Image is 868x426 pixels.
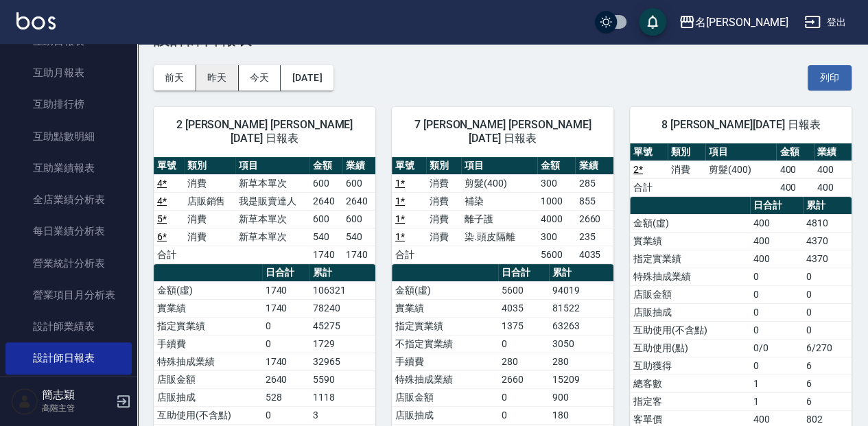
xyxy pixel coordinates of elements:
[196,65,239,91] button: 昨天
[549,317,613,335] td: 63263
[309,192,342,210] td: 2640
[154,157,184,175] th: 單號
[549,264,613,282] th: 累計
[803,285,852,303] td: 0
[309,281,375,299] td: 106321
[426,157,460,175] th: 類別
[408,118,597,145] span: 7 [PERSON_NAME] [PERSON_NAME][DATE] 日報表
[575,246,613,263] td: 4035
[575,157,613,175] th: 業績
[803,232,852,250] td: 4370
[630,339,750,357] td: 互助使用(點)
[808,65,852,91] button: 列印
[262,299,309,317] td: 1740
[426,228,460,246] td: 消費
[262,388,309,406] td: 528
[309,299,375,317] td: 78240
[5,248,132,279] a: 營業統計分析表
[630,143,668,161] th: 單號
[262,335,309,353] td: 0
[695,14,788,31] div: 名[PERSON_NAME]
[537,174,576,192] td: 300
[803,303,852,321] td: 0
[239,65,281,91] button: 今天
[342,192,375,210] td: 2640
[342,246,375,263] td: 1740
[776,178,814,196] td: 400
[154,299,262,317] td: 實業績
[309,370,375,388] td: 5590
[154,317,262,335] td: 指定實業績
[537,192,576,210] td: 1000
[750,375,803,392] td: 1
[498,299,548,317] td: 4035
[549,335,613,353] td: 3050
[750,197,803,215] th: 日合計
[309,210,342,228] td: 600
[814,178,852,196] td: 400
[262,264,309,282] th: 日合計
[776,143,814,161] th: 金額
[498,388,548,406] td: 0
[392,317,498,335] td: 指定實業績
[630,178,668,196] td: 合計
[639,8,666,36] button: save
[498,317,548,335] td: 1375
[392,299,498,317] td: 實業績
[814,161,852,178] td: 400
[630,214,750,232] td: 金額(虛)
[309,264,375,282] th: 累計
[549,388,613,406] td: 900
[235,157,309,175] th: 項目
[235,228,309,246] td: 新草本單次
[498,370,548,388] td: 2660
[630,143,852,197] table: a dense table
[750,392,803,410] td: 1
[184,174,236,192] td: 消費
[16,12,56,29] img: Logo
[342,174,375,192] td: 600
[803,250,852,268] td: 4370
[281,65,333,91] button: [DATE]
[184,157,236,175] th: 類別
[5,311,132,342] a: 設計師業績表
[392,281,498,299] td: 金額(虛)
[498,353,548,370] td: 280
[5,342,132,374] a: 設計師日報表
[630,321,750,339] td: 互助使用(不含點)
[750,321,803,339] td: 0
[392,406,498,424] td: 店販抽成
[154,353,262,370] td: 特殊抽成業績
[803,214,852,232] td: 4810
[154,335,262,353] td: 手續費
[461,210,537,228] td: 離子護
[342,210,375,228] td: 600
[803,197,852,215] th: 累計
[262,281,309,299] td: 1740
[262,370,309,388] td: 2640
[392,157,426,175] th: 單號
[392,157,613,264] table: a dense table
[575,228,613,246] td: 235
[11,388,38,415] img: Person
[549,370,613,388] td: 15209
[803,321,852,339] td: 0
[750,232,803,250] td: 400
[392,388,498,406] td: 店販金額
[575,210,613,228] td: 2660
[5,375,132,406] a: 設計師業績分析表
[668,143,705,161] th: 類別
[170,118,359,145] span: 2 [PERSON_NAME] [PERSON_NAME][DATE] 日報表
[262,406,309,424] td: 0
[814,143,852,161] th: 業績
[154,370,262,388] td: 店販金額
[461,228,537,246] td: 染.頭皮隔離
[705,143,777,161] th: 項目
[5,121,132,152] a: 互助點數明細
[235,192,309,210] td: 我是販賣達人
[42,388,112,402] h5: 簡志穎
[803,339,852,357] td: 6/270
[426,210,460,228] td: 消費
[549,406,613,424] td: 180
[342,228,375,246] td: 540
